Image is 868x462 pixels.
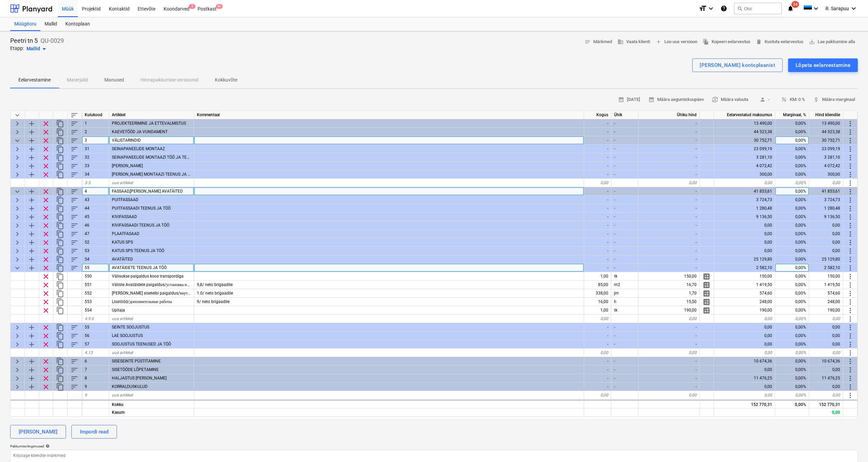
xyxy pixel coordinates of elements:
[639,111,700,119] div: Ühiku hind
[42,162,50,170] span: Eemalda rida
[584,145,611,153] div: -
[639,221,700,230] div: -
[215,76,237,84] p: Kokkuvõte
[611,162,639,170] div: -
[809,119,843,128] div: 13 490,00
[709,94,751,105] button: Määra valuuta
[811,94,858,105] button: Määra marginaal
[42,264,50,272] span: Eemalda rida
[846,128,854,136] span: Rohkem toiminguid
[846,120,854,128] span: Rohkem toiminguid
[70,247,79,255] span: Sorteeri read kategooriasiseselt
[42,154,50,162] span: Eemalda rida
[70,188,79,196] span: Sorteeri read kategooriasiseselt
[714,230,775,238] div: 0,00
[775,255,809,264] div: 0,00%
[13,154,21,162] span: Laienda kategooriat
[56,196,64,204] span: Dubleeri kategooriat
[846,221,854,230] span: Rohkem toiminguid
[42,188,50,196] span: Eemalda rida
[639,196,700,204] div: -
[796,61,850,70] div: Lõpeta eelarvestamine
[56,205,64,213] span: Dubleeri kategooriat
[809,162,843,170] div: 4 072,42
[781,96,787,103] span: percent
[611,272,639,281] div: tk
[13,247,21,255] span: Laienda kategooriat
[611,170,639,179] div: -
[775,179,809,187] div: 0,00%
[13,205,21,213] span: Laienda kategooriat
[584,38,612,46] span: Märkmed
[648,96,654,103] span: calendar_month
[56,221,64,230] span: Dubleeri kategooriat
[611,247,639,255] div: -
[714,238,775,247] div: 0,00
[82,247,109,255] div: 53
[70,221,79,230] span: Sorteeri read kategooriasiseselt
[714,145,775,153] div: 23 099,19
[13,221,21,230] span: Laienda kategooriat
[714,255,775,264] div: 25 129,80
[846,162,854,170] span: Rohkem toiminguid
[611,213,639,221] div: -
[775,153,809,162] div: 0,00%
[28,230,36,238] span: Lisa reale alamkategooria
[56,264,64,272] span: Dubleeri kategooriat
[846,247,854,255] span: Rohkem toiminguid
[809,187,843,196] div: 41 853,61
[70,128,79,136] span: Sorteeri read kategooriasiseselt
[42,221,50,230] span: Eemalda rida
[82,213,109,221] div: 45
[813,96,819,103] span: attach_money
[714,136,775,145] div: 30 752,71
[82,187,109,196] div: 4
[82,162,109,170] div: 33
[584,136,611,145] div: -
[189,4,195,9] span: 5
[656,39,662,45] span: add
[42,205,50,213] span: Eemalda rida
[70,238,79,247] span: Sorteeri read kategooriasiseselt
[584,119,611,128] div: -
[639,170,700,179] div: -
[611,119,639,128] div: -
[615,94,643,105] button: [DATE]
[846,264,854,272] span: Rohkem toiminguid
[714,221,775,230] div: 0,00
[28,238,36,247] span: Lisa reale alamkategooria
[809,39,815,45] span: save_alt
[584,128,611,136] div: -
[809,128,843,136] div: 44 523,38
[28,188,36,196] span: Lisa reale alamkategooria
[56,213,64,221] span: Dubleeri kategooriat
[28,264,36,272] span: Lisa reale alamkategooria
[775,170,809,179] div: 0,00%
[809,170,843,179] div: 300,00
[28,162,36,170] span: Lisa reale alamkategooria
[646,94,707,105] button: Määra aegumiskuupäev
[42,120,50,128] span: Eemalda rida
[703,39,709,45] span: file_copy
[582,37,615,47] button: Märkmed
[714,204,775,213] div: 1 280,48
[846,154,854,162] span: Rohkem toiminguid
[700,37,753,47] button: Kopeeri eelarvestus
[611,255,639,264] div: -
[70,137,79,145] span: Sorteeri read kategooriasiseselt
[775,264,809,272] div: 0,00%
[809,247,843,255] div: 0,00
[56,188,64,196] span: Dubleeri kategooriat
[775,128,809,136] div: 0,00%
[611,230,639,238] div: -
[639,136,700,145] div: -
[13,238,21,247] span: Laienda kategooriat
[13,188,21,196] span: Ahenda kategooria
[653,37,700,47] button: Loo uus versioon
[656,38,697,46] span: Loo uus versioon
[28,137,36,145] span: Lisa reale alamkategooria
[82,264,109,272] div: 55
[13,264,21,272] span: Ahenda kategooria
[775,162,809,170] div: 0,00%
[28,128,36,136] span: Lisa reale alamkategooria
